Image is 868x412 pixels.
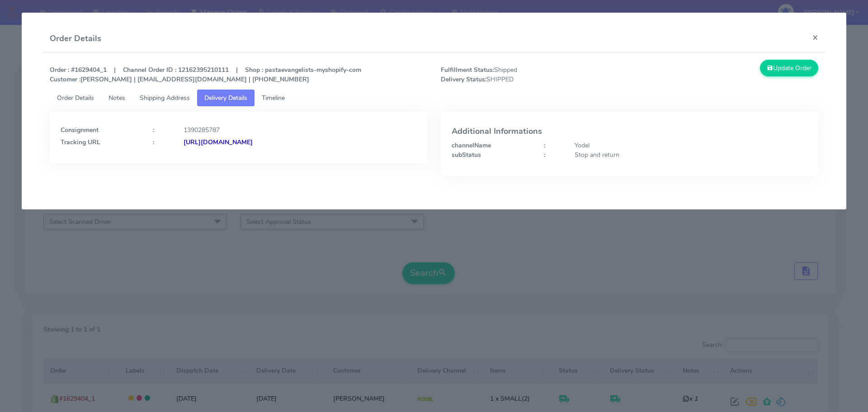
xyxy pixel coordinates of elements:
strong: Customer : [50,75,80,84]
strong: Delivery Status: [441,75,486,84]
strong: : [544,141,545,150]
strong: subStatus [452,151,481,159]
strong: Tracking URL [61,138,100,147]
strong: : [544,151,545,159]
h4: Additional Informations [452,127,807,136]
span: Shipped SHIPPED [434,65,630,84]
ul: Tabs [50,90,819,106]
span: Delivery Details [204,94,247,102]
strong: : [153,138,154,147]
strong: Consignment [61,126,99,134]
div: 1390285787 [177,125,423,135]
div: Stop and return [568,150,814,160]
span: Shipping Address [140,94,190,102]
strong: [URL][DOMAIN_NAME] [184,138,253,147]
span: Timeline [262,94,285,102]
strong: channelName [452,141,491,150]
strong: Order : #1629404_1 | Channel Order ID : 12162395210111 | Shop : pastaevangelists-myshopify-com [P... [50,66,361,84]
strong: Fulfillment Status: [441,66,494,74]
div: Yodel [568,141,814,150]
span: Notes [108,94,125,102]
strong: : [153,126,154,134]
h4: Order Details [50,33,101,45]
button: Update Order [760,60,819,76]
button: Close [805,25,826,49]
span: Order Details [57,94,94,102]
